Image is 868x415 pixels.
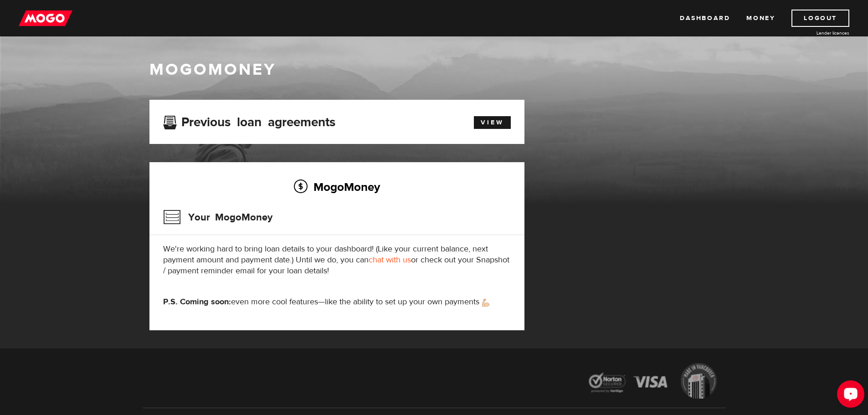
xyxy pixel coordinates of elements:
[791,10,849,27] a: Logout
[163,297,231,307] strong: P.S. Coming soon:
[580,356,726,408] img: legal-icons-92a2ffecb4d32d839781d1b4e4802d7b.png
[163,297,511,307] p: even more cool features—like the ability to set up your own payments
[369,255,411,265] a: chat with us
[474,116,511,129] a: View
[163,244,511,277] p: We're working hard to bring loan details to your dashboard! (Like your current balance, next paym...
[482,299,489,307] img: strong arm emoji
[781,30,849,36] a: Lender licences
[163,115,335,127] h3: Previous loan agreements
[19,10,72,27] img: mogo_logo-11ee424be714fa7cbb0f0f49df9e16ec.png
[746,10,775,27] a: Money
[149,60,719,79] h1: MogoMoney
[680,10,730,27] a: Dashboard
[163,177,511,196] h2: MogoMoney
[163,205,272,229] h3: Your MogoMoney
[830,377,868,415] iframe: LiveChat chat widget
